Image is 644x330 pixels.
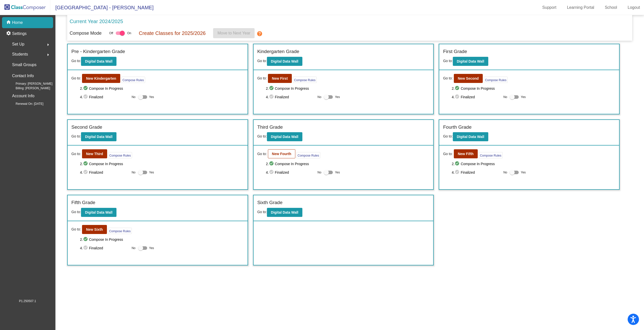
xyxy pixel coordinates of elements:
span: Billing: [PERSON_NAME] [8,86,50,90]
span: Go to: [257,76,267,81]
p: Settings [12,31,27,37]
p: Small Groups [12,61,36,68]
button: Digital Data Wall [267,208,302,217]
span: Go to: [71,227,81,232]
a: Support [538,4,560,12]
span: Go to: [257,210,267,214]
span: Go to: [71,134,81,138]
button: New Fourth [268,149,295,158]
span: 4. Finalized [80,245,129,251]
button: Compose Rules [293,77,317,83]
button: New Fifth [454,149,478,158]
span: Yes [521,94,526,100]
b: New First [272,76,288,80]
b: New Fifth [458,152,474,156]
mat-icon: settings [6,31,12,37]
span: Set Up [12,41,24,48]
span: No [132,246,135,250]
b: Digital Data Wall [271,210,298,214]
button: Digital Data Wall [453,57,488,66]
button: Digital Data Wall [81,57,116,66]
span: No [317,170,321,175]
label: Pre - Kindergarten Grade [71,48,125,55]
button: Digital Data Wall [267,132,302,141]
p: Compose Mode [70,30,102,37]
mat-icon: check_circle [83,94,89,100]
span: Go to: [257,59,267,63]
span: Move to Next Year [218,31,251,35]
span: Yes [149,169,154,175]
span: No [503,95,507,99]
span: 2. Compose In Progress [266,85,430,91]
span: Go to: [71,76,81,81]
span: 2. Compose In Progress [80,237,244,243]
button: Compose Rules [121,77,145,83]
span: Yes [149,94,154,100]
span: Yes [335,94,340,100]
label: Sixth Grade [257,199,283,206]
span: Primary: [PERSON_NAME] [8,81,53,86]
label: Fifth Grade [71,199,95,206]
span: On [127,31,131,35]
mat-icon: help [257,31,263,37]
mat-icon: home [6,20,12,26]
label: First Grade [443,48,467,55]
p: Account Info [12,92,34,100]
mat-icon: arrow_right [45,42,51,48]
label: Fourth Grade [443,124,471,131]
span: Go to: [443,76,453,81]
p: Contact Info [12,72,34,79]
span: 4. Finalized [266,169,315,175]
button: Compose Rules [296,152,320,158]
label: Second Grade [71,124,102,131]
span: Go to: [257,151,267,157]
span: Go to: [71,151,81,157]
mat-icon: check_circle [455,169,461,175]
button: New Third [82,149,107,158]
span: No [132,95,135,99]
span: 4. Finalized [452,169,501,175]
b: New Sixth [86,227,103,231]
span: Go to: [443,59,453,63]
mat-icon: check_circle [455,161,461,167]
button: New First [268,74,292,83]
span: 2. Compose In Progress [266,161,430,167]
span: 4. Finalized [266,94,315,100]
span: Yes [335,169,340,175]
mat-icon: check_circle [83,169,89,175]
mat-icon: check_circle [269,161,275,167]
mat-icon: check_circle [455,85,461,91]
label: Kindergarten Grade [257,48,299,55]
mat-icon: check_circle [455,94,461,100]
button: Digital Data Wall [453,132,488,141]
span: 4. Finalized [80,169,129,175]
span: 2. Compose In Progress [80,161,244,167]
span: 4. Finalized [80,94,129,100]
span: 4. Finalized [452,94,501,100]
mat-icon: check_circle [269,85,275,91]
button: Move to Next Year [213,28,255,38]
b: Digital Data Wall [85,210,112,214]
button: Compose Rules [479,152,503,158]
mat-icon: arrow_right [45,52,51,58]
span: Yes [149,245,154,251]
b: New Third [86,152,103,156]
button: Compose Rules [108,228,132,234]
button: Digital Data Wall [267,57,302,66]
button: Compose Rules [108,152,132,158]
mat-icon: check_circle [83,245,89,251]
a: Logout [624,4,644,12]
span: Go to: [443,151,453,157]
span: 2. Compose In Progress [452,161,616,167]
a: Learning Portal [563,4,598,12]
span: Go to: [71,59,81,63]
b: Digital Data Wall [271,135,298,139]
button: Compose Rules [484,77,508,83]
span: [GEOGRAPHIC_DATA] - [PERSON_NAME] [50,4,153,12]
b: Digital Data Wall [271,59,298,63]
button: Digital Data Wall [81,208,116,217]
span: Yes [521,169,526,175]
span: Go to: [71,210,81,214]
button: New Kindergarten [82,74,120,83]
p: Create Classes for 2025/2026 [139,29,206,37]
